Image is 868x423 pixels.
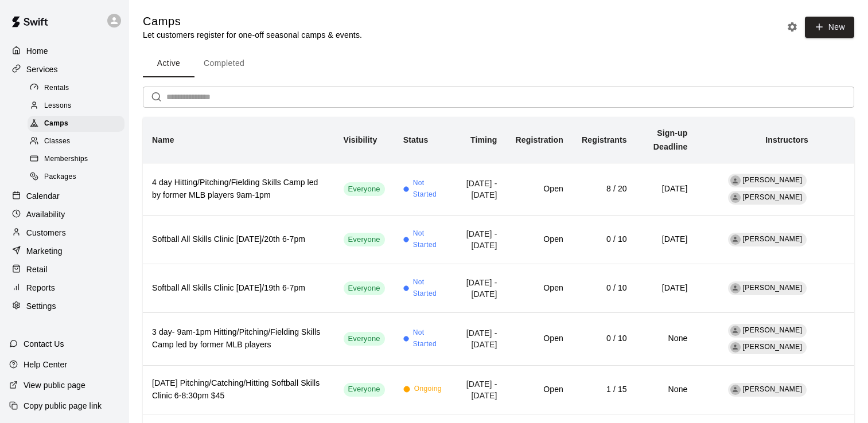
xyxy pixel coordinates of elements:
div: Tristan Stivors [730,326,741,336]
h6: [DATE] [645,233,688,246]
div: This service is visible to all of your customers [344,182,385,196]
a: Home [9,42,120,60]
div: Andy Schmid [730,234,741,245]
div: Camps [28,116,124,132]
div: Dusten Knight [730,342,741,352]
h6: [DATE] [645,282,688,295]
span: Not Started [413,228,444,251]
span: [PERSON_NAME] [743,343,803,351]
b: Registrants [582,135,627,144]
span: Not Started [413,178,444,201]
b: Status [403,135,429,144]
td: [DATE] - [DATE] [453,313,507,365]
h6: 1 / 15 [582,383,627,396]
span: Memberships [44,154,88,165]
p: Retail [26,264,48,275]
td: [DATE] - [DATE] [453,264,507,313]
a: New [801,22,854,32]
p: Services [26,64,58,75]
h6: 8 / 20 [582,183,627,195]
b: Registration [516,135,563,144]
span: [PERSON_NAME] [743,326,803,334]
span: Packages [44,171,76,183]
a: Reports [9,279,120,296]
h6: 4 day Hitting/Pitching/Fielding Skills Camp led by former MLB players 9am-1pm [152,177,325,202]
div: This service is visible to all of your customers [344,383,385,397]
p: Reports [26,282,55,293]
span: Not Started [413,277,444,300]
span: [PERSON_NAME] [743,385,803,393]
a: Retail [9,261,120,278]
a: Packages [28,169,129,186]
span: Everyone [344,384,385,395]
div: This service is visible to all of your customers [344,233,385,246]
h6: None [645,332,688,345]
p: View public page [24,379,85,391]
h6: 0 / 10 [582,233,627,246]
p: Customers [26,227,66,238]
p: Let customers register for one-off seasonal camps & events. [143,29,362,41]
h6: [DATE] [645,183,688,195]
h6: 0 / 10 [582,282,627,295]
p: Marketing [26,245,63,257]
span: [PERSON_NAME] [743,235,803,243]
p: Home [26,45,48,57]
span: Everyone [344,234,385,245]
a: Marketing [9,242,120,260]
h6: Softball All Skills Clinic [DATE]/20th 6-7pm [152,233,325,246]
b: Timing [470,135,497,144]
h6: Open [516,233,563,246]
span: Not Started [413,327,444,350]
a: Lessons [28,97,129,115]
div: Memberships [28,151,124,167]
span: [PERSON_NAME] [743,284,803,292]
div: Lessons [28,98,124,114]
a: Classes [28,133,129,151]
div: Calendar [9,187,120,205]
button: Completed [194,50,254,77]
span: Everyone [344,283,385,294]
span: Everyone [344,334,385,344]
a: Settings [9,297,120,315]
h6: Open [516,183,563,195]
p: Availability [26,209,65,220]
div: Customers [9,224,120,241]
p: Calendar [26,190,60,202]
span: Rentals [44,83,69,94]
a: Availability [9,206,120,223]
p: Copy public page link [24,400,102,412]
span: [PERSON_NAME] [743,176,803,184]
button: Active [143,50,194,77]
b: Instructors [765,135,808,144]
a: Camps [28,115,129,133]
h6: [DATE] Pitching/Catching/Hitting Softball Skills Clinic 6-8:30pm $45 [152,377,325,402]
button: New [805,17,854,38]
h5: Camps [143,14,362,29]
div: Andy Schmid [730,283,741,293]
h6: Open [516,383,563,396]
div: Classes [28,134,124,150]
div: Rentals [28,80,124,96]
div: Dusten Knight [730,193,741,203]
h6: Open [516,282,563,295]
b: Sign-up Deadline [653,128,688,151]
div: This service is visible to all of your customers [344,281,385,295]
h6: 3 day- 9am-1pm Hitting/Pitching/Fielding Skills Camp led by former MLB players [152,326,325,351]
p: Help Center [24,359,67,370]
button: Camp settings [784,18,801,36]
span: Camps [44,118,68,130]
div: Packages [28,169,124,185]
a: Memberships [28,151,129,169]
a: Rentals [28,79,129,97]
span: Everyone [344,184,385,195]
td: [DATE] - [DATE] [453,365,507,414]
div: Services [9,61,120,78]
p: Settings [26,300,56,312]
div: Tristan Stivors [730,175,741,186]
b: Name [152,135,174,144]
